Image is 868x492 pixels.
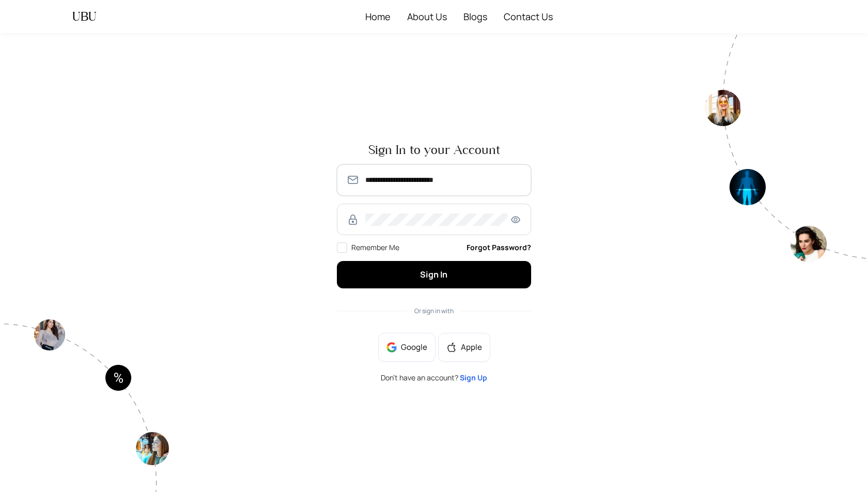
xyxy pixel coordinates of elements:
img: RzWbU6KsXbv8M5bTtlu7p38kHlzSfb4MlcTUAAAAASUVORK5CYII= [347,213,359,226]
button: Google [378,333,436,362]
img: SmmOVPU3il4LzjOz1YszJ8A9TzvK+6qU9RAAAAAElFTkSuQmCC [347,174,359,186]
img: google-BnAmSPDJ.png [386,342,397,352]
span: Don’t have an account? [381,374,487,381]
span: Sign In to your Account [337,144,531,156]
span: Apple [461,342,482,353]
button: appleApple [438,333,490,362]
img: authpagecirlce2-Tt0rwQ38.png [705,33,868,262]
span: Or sign in with [414,306,454,315]
a: Sign Up [460,373,487,382]
a: Forgot Password? [467,242,531,253]
span: Remember Me [351,242,399,252]
span: apple [446,342,457,352]
button: Sign In [337,261,531,288]
span: eye [509,215,522,224]
span: Sign In [420,269,447,280]
span: Google [401,342,427,353]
